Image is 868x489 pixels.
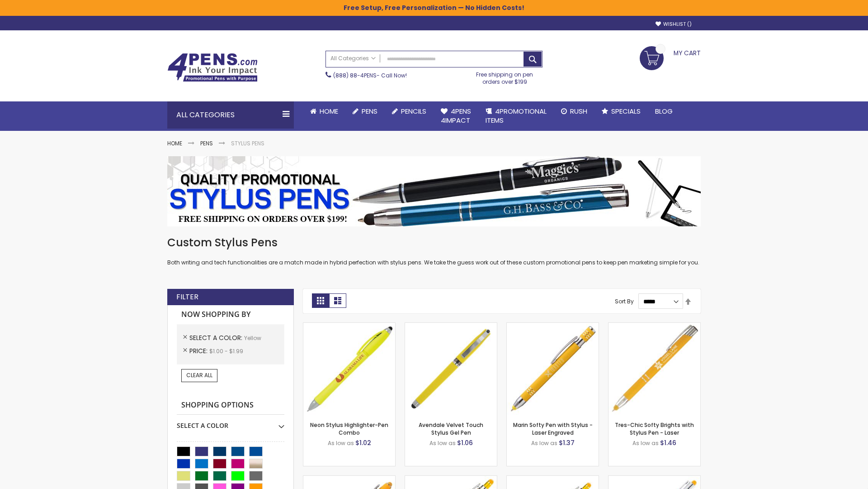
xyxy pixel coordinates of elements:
[656,21,692,28] a: Wishlist
[167,53,258,82] img: 4Pens Custom Pens and Promotional Products
[189,333,244,342] span: Select A Color
[609,475,700,483] a: Tres-Chic Softy with Stylus Top Pen - ColorJet-Yellow
[303,322,395,330] a: Neon Stylus Highlighter-Pen Combo-Yellow
[609,323,700,415] img: Tres-Chic Softy Brights with Stylus Pen - Laser-Yellow
[405,322,497,330] a: Avendale Velvet Touch Stylus Gel Pen-Yellow
[554,101,594,121] a: Rush
[362,106,377,116] span: Pens
[594,101,648,121] a: Specials
[507,475,599,483] a: Phoenix Softy Brights Gel with Stylus Pen - Laser-Yellow
[189,346,209,355] span: Price
[328,439,354,447] span: As low as
[478,101,554,131] a: 4PROMOTIONALITEMS
[177,396,284,415] strong: Shopping Options
[486,106,547,125] span: 4PROMOTIONAL ITEMS
[655,106,673,116] span: Blog
[231,139,264,147] strong: Stylus Pens
[570,106,587,116] span: Rush
[507,323,599,415] img: Marin Softy Pen with Stylus - Laser Engraved-Yellow
[405,323,497,415] img: Avendale Velvet Touch Stylus Gel Pen-Yellow
[615,297,634,305] label: Sort By
[312,293,329,308] strong: Grid
[181,369,217,382] a: Clear All
[648,101,680,121] a: Blog
[615,421,694,436] a: Tres-Chic Softy Brights with Stylus Pen - Laser
[200,139,213,147] a: Pens
[186,371,212,379] span: Clear All
[167,235,701,267] div: Both writing and tech functionalities are a match made in hybrid perfection with stylus pens. We ...
[244,334,261,342] span: Yellow
[333,72,407,79] span: - Call Now!
[167,156,701,226] img: Stylus Pens
[609,322,700,330] a: Tres-Chic Softy Brights with Stylus Pen - Laser-Yellow
[345,101,385,121] a: Pens
[167,235,701,250] h1: Custom Stylus Pens
[385,101,434,121] a: Pencils
[177,415,284,430] div: Select A Color
[177,305,284,324] strong: Now Shopping by
[419,421,483,436] a: Avendale Velvet Touch Stylus Gel Pen
[632,439,659,447] span: As low as
[401,106,426,116] span: Pencils
[355,438,371,447] span: $1.02
[167,139,182,147] a: Home
[559,438,575,447] span: $1.37
[467,67,543,86] div: Free shipping on pen orders over $199
[507,322,599,330] a: Marin Softy Pen with Stylus - Laser Engraved-Yellow
[441,106,471,125] span: 4Pens 4impact
[320,106,338,116] span: Home
[176,292,198,302] strong: Filter
[611,106,641,116] span: Specials
[310,421,388,436] a: Neon Stylus Highlighter-Pen Combo
[167,101,294,129] div: All Categories
[303,101,345,121] a: Home
[429,439,456,447] span: As low as
[434,101,478,131] a: 4Pens4impact
[660,438,676,447] span: $1.46
[330,55,376,62] span: All Categories
[303,323,395,415] img: Neon Stylus Highlighter-Pen Combo-Yellow
[513,421,593,436] a: Marin Softy Pen with Stylus - Laser Engraved
[303,475,395,483] a: Ellipse Softy Brights with Stylus Pen - Laser-Yellow
[326,51,380,66] a: All Categories
[531,439,557,447] span: As low as
[333,72,377,79] a: (888) 88-4PENS
[457,438,473,447] span: $1.06
[209,347,243,355] span: $1.00 - $1.99
[405,475,497,483] a: Phoenix Softy Brights with Stylus Pen - Laser-Yellow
